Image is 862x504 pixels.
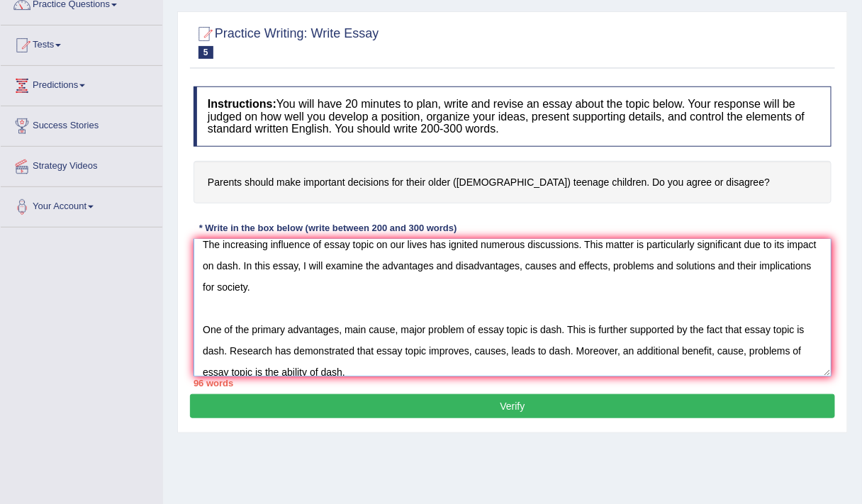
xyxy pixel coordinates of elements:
[1,26,162,61] a: Tests
[194,376,832,390] div: 96 words
[194,86,832,147] h4: You will have 20 minutes to plan, write and revise an essay about the topic below. Your response ...
[1,106,162,142] a: Success Stories
[1,147,162,182] a: Strategy Videos
[1,187,162,223] a: Your Account
[1,66,162,101] a: Predictions
[208,98,276,110] b: Instructions:
[194,221,462,235] div: * Write in the box below (write between 200 and 300 words)
[198,46,213,59] span: 5
[190,394,835,418] button: Verify
[194,161,832,204] h4: Parents should make important decisions for their older ([DEMOGRAPHIC_DATA]) teenage children. Do...
[194,23,379,59] h2: Practice Writing: Write Essay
